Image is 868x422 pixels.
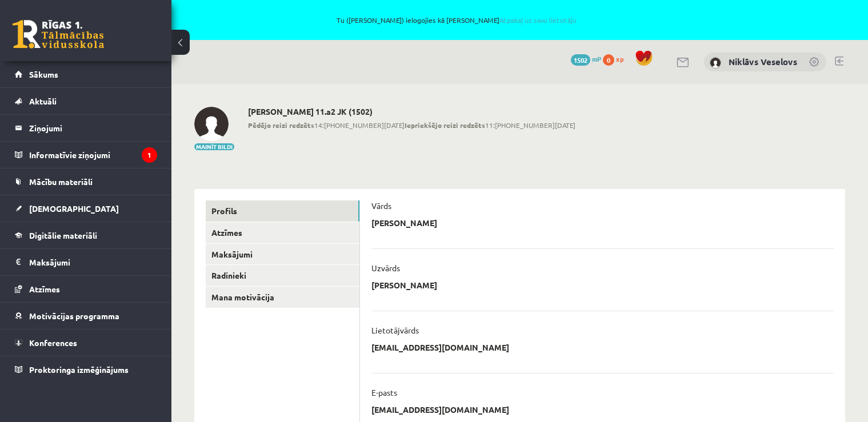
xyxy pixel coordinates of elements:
b: Pēdējo reizi redzēts [248,120,314,130]
span: xp [616,54,623,63]
p: Lietotājvārds [371,325,419,335]
a: Motivācijas programma [15,303,157,329]
a: Profils [206,200,359,222]
p: E-pasts [371,387,397,397]
a: Proktoringa izmēģinājums [15,356,157,383]
p: [PERSON_NAME] [371,218,437,228]
span: Sākums [29,69,58,79]
span: Aktuāli [29,96,57,106]
p: [EMAIL_ADDRESS][DOMAIN_NAME] [371,404,509,415]
a: Sākums [15,61,157,87]
a: Atpakaļ uz savu lietotāju [499,15,577,25]
p: Uzvārds [371,263,400,273]
span: Tu ([PERSON_NAME]) ielogojies kā [PERSON_NAME] [131,17,781,23]
a: Maksājumi [15,249,157,275]
legend: Maksājumi [29,249,157,275]
b: Iepriekšējo reizi redzēts [405,120,485,130]
a: Atzīmes [15,276,157,302]
span: Atzīmes [29,284,60,294]
span: 1502 [571,54,590,66]
span: Konferences [29,337,77,348]
span: 14:[PHONE_NUMBER][DATE] 11:[PHONE_NUMBER][DATE] [248,120,575,130]
span: Proktoringa izmēģinājums [29,364,129,375]
a: Mācību materiāli [15,168,157,195]
span: [DEMOGRAPHIC_DATA] [29,203,119,214]
a: Radinieki [206,265,359,286]
i: 1 [142,147,157,163]
a: [DEMOGRAPHIC_DATA] [15,195,157,222]
a: Atzīmes [206,222,359,243]
h2: [PERSON_NAME] 11.a2 JK (1502) [248,107,575,116]
legend: Ziņojumi [29,115,157,141]
a: Informatīvie ziņojumi1 [15,142,157,168]
span: Digitālie materiāli [29,230,97,240]
a: 0 xp [603,54,629,63]
img: Niklāvs Veselovs [710,57,721,69]
span: 0 [603,54,614,66]
legend: Informatīvie ziņojumi [29,142,157,168]
a: 1502 mP [571,54,601,63]
a: Mana motivācija [206,287,359,308]
span: Motivācijas programma [29,311,119,321]
button: Mainīt bildi [194,143,234,150]
img: Niklāvs Veselovs [194,107,229,141]
a: Konferences [15,329,157,356]
a: Ziņojumi [15,115,157,141]
span: Mācību materiāli [29,176,93,187]
a: Aktuāli [15,88,157,114]
p: [PERSON_NAME] [371,280,437,290]
a: Niklāvs Veselovs [729,56,797,67]
p: Vārds [371,200,391,211]
a: Maksājumi [206,244,359,265]
a: Digitālie materiāli [15,222,157,248]
a: Rīgas 1. Tālmācības vidusskola [13,20,104,49]
p: [EMAIL_ADDRESS][DOMAIN_NAME] [371,342,509,352]
span: mP [592,54,601,63]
